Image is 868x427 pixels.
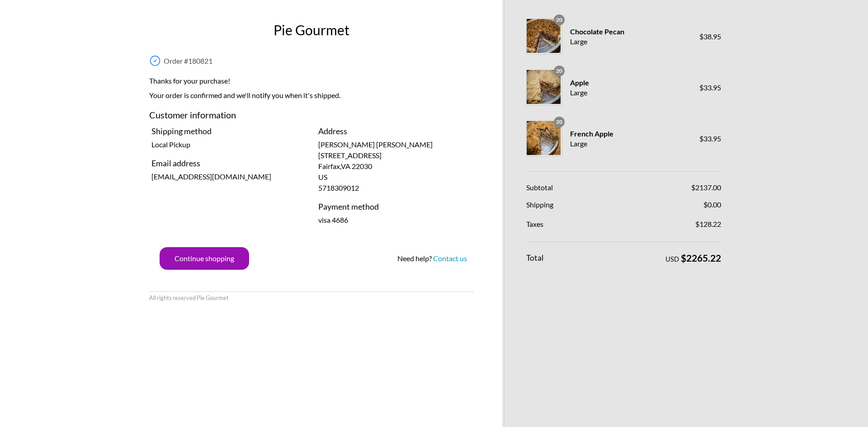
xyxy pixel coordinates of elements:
h2: Thanks for your purchase! [149,75,474,90]
p: visa 4686 [318,215,472,225]
img: French Apple [527,121,561,155]
span: [STREET_ADDRESS] [318,151,382,160]
span: [PERSON_NAME] [PERSON_NAME] [318,140,433,149]
img: Chocolate Pecan [527,19,561,53]
p: [EMAIL_ADDRESS][DOMAIN_NAME] [151,171,305,182]
h1: Pie Gourmet [147,20,476,40]
a: Contact us [433,254,467,263]
span: 5718309012 [318,183,359,192]
h4: Payment method [318,201,472,213]
h4: Email address [151,157,305,169]
button: Continue shopping [160,247,249,270]
span: Order # 180821 [164,56,212,65]
span: US [318,173,327,181]
span: Fairfax , VA [318,162,372,170]
div: Need help? [397,253,467,264]
h4: Shipping method [151,125,305,137]
p: Your order is confirmed and we'll notify you when it's shipped. [149,90,474,104]
span: 20 [554,117,565,127]
img: Apple [527,70,561,104]
h4: Address [318,125,472,137]
span: 20 [554,14,565,25]
h3: Customer information [149,108,474,125]
p: Local Pickup [151,139,305,150]
span: 20 [554,66,565,76]
span: 22030 [352,162,372,170]
li: All rights reserved Pie Gourmet [149,294,229,302]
